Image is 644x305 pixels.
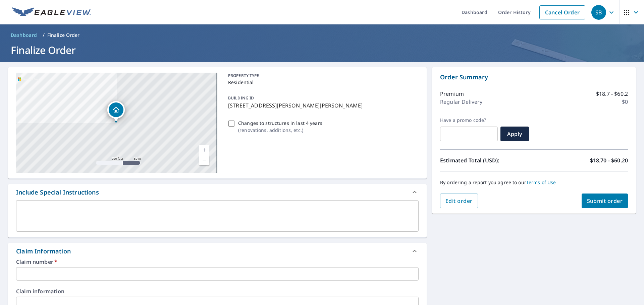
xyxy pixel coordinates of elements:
button: Apply [500,127,529,141]
a: Cancel Order [539,5,585,19]
div: Claim Information [8,243,427,259]
nav: breadcrumb [8,30,636,41]
div: SB [591,5,606,20]
h1: Finalize Order [8,43,636,57]
label: Have a promo code? [440,117,498,123]
p: ( renovations, additions, etc. ) [238,127,322,134]
p: Premium [440,90,464,98]
p: BUILDING ID [228,95,254,101]
button: Submit order [582,194,628,208]
span: Submit order [587,197,623,205]
p: Changes to structures in last 4 years [238,120,322,127]
label: Claim number [16,259,419,264]
p: PROPERTY TYPE [228,73,416,79]
button: Edit order [440,194,478,208]
p: Order Summary [440,73,628,82]
a: Terms of Use [526,179,556,185]
span: Apply [506,130,524,138]
p: $18.7 - $60.2 [596,90,628,98]
img: EV Logo [12,7,91,17]
a: Current Level 17, Zoom In [199,145,209,155]
a: Current Level 17, Zoom Out [199,155,209,165]
p: $18.70 - $60.20 [590,156,628,164]
div: Include Special Instructions [16,188,99,197]
p: Finalize Order [47,32,80,39]
p: $0 [622,98,628,106]
li: / [43,31,45,39]
p: By ordering a report you agree to our [440,179,628,185]
div: Dropped pin, building 1, Residential property, 1831 Lake Glen Dr Fuquay Varina, NC 27526 [107,101,125,122]
span: Edit order [445,197,473,205]
div: Claim Information [16,247,71,256]
p: Residential [228,79,416,86]
p: [STREET_ADDRESS][PERSON_NAME][PERSON_NAME] [228,101,416,109]
label: Claim information [16,289,419,294]
div: Include Special Instructions [8,184,427,200]
span: Dashboard [11,32,37,39]
p: Estimated Total (USD): [440,156,534,164]
p: Regular Delivery [440,98,482,106]
a: Dashboard [8,30,40,41]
